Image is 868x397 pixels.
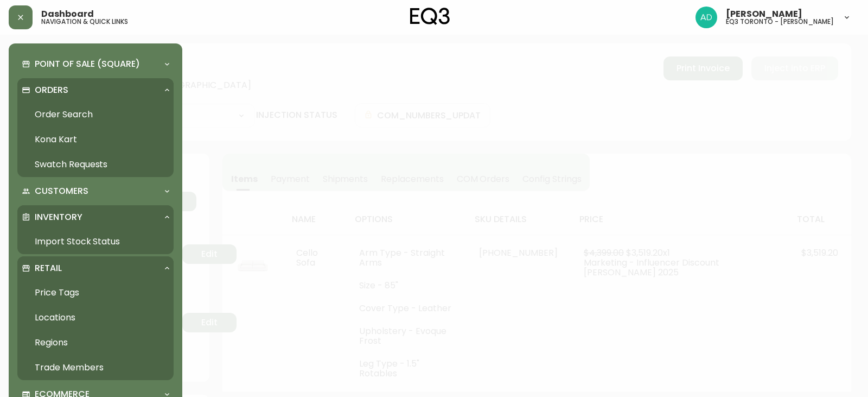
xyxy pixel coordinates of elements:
[17,280,174,305] a: Price Tags
[35,185,88,197] p: Customers
[17,78,174,102] div: Orders
[17,256,174,280] div: Retail
[726,10,802,18] span: [PERSON_NAME]
[17,205,174,229] div: Inventory
[695,7,717,28] img: 5042b7eed22bbf7d2bc86013784b9872
[410,8,450,25] img: logo
[35,58,140,70] p: Point of Sale (Square)
[17,179,174,203] div: Customers
[41,18,128,25] h5: navigation & quick links
[17,127,174,152] a: Kona Kart
[17,330,174,355] a: Regions
[35,211,82,223] p: Inventory
[726,18,834,25] h5: eq3 toronto - [PERSON_NAME]
[17,229,174,254] a: Import Stock Status
[17,305,174,330] a: Locations
[17,102,174,127] a: Order Search
[17,355,174,380] a: Trade Members
[35,262,62,274] p: Retail
[17,52,174,76] div: Point of Sale (Square)
[35,84,68,96] p: Orders
[17,152,174,177] a: Swatch Requests
[41,10,94,18] span: Dashboard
